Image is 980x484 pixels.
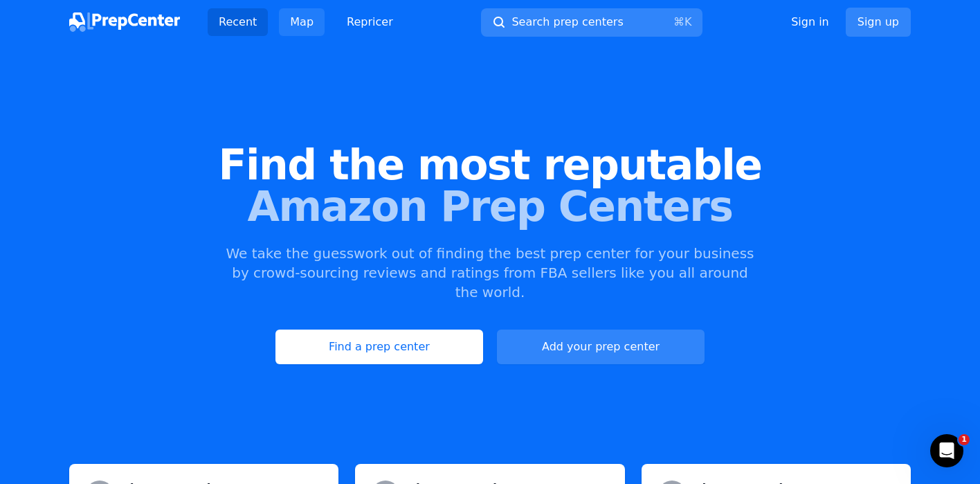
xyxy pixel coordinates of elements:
img: PrepCenter [69,12,180,32]
p: We take the guesswork out of finding the best prep center for your business by crowd-sourcing rev... [224,244,756,302]
a: Recent [208,8,268,36]
a: Repricer [336,8,404,36]
a: Map [279,8,325,36]
a: Find a prep center [275,330,483,364]
kbd: K [684,15,692,28]
a: Sign up [846,8,911,37]
span: 1 [959,434,970,445]
span: Find the most reputable [22,144,958,186]
span: Search prep centers [511,14,623,30]
button: Search prep centers⌘K [481,8,702,37]
span: Amazon Prep Centers [22,186,958,227]
a: Add your prep center [497,330,705,364]
a: Sign in [791,14,829,30]
iframe: Intercom live chat [930,434,963,467]
kbd: ⌘ [673,15,684,28]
